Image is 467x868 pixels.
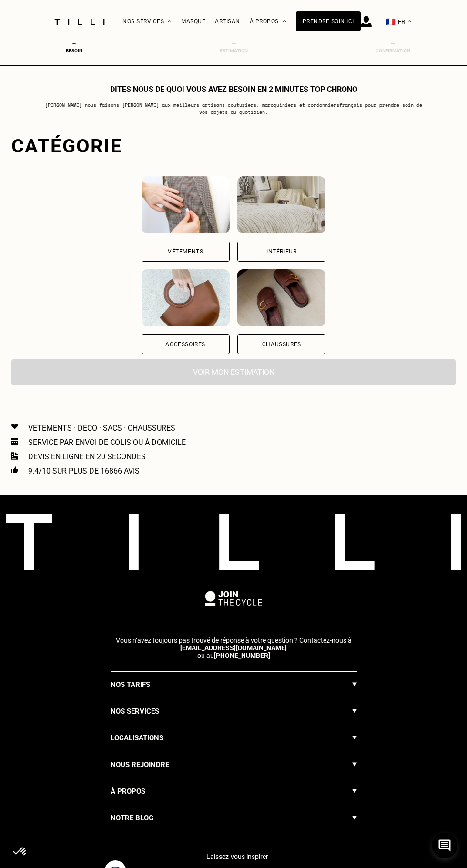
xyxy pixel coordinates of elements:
[386,17,396,26] span: 🇫🇷
[11,424,18,429] img: Icon
[407,20,411,23] img: menu déroulant
[237,176,325,233] img: Intérieur
[28,438,186,447] p: Service par envoi de colis ou à domicile
[11,438,18,445] img: Icon
[111,759,169,770] h3: Nous rejoindre
[168,249,203,254] div: Vêtements
[381,0,416,43] button: 🇫🇷 FR
[45,101,423,116] p: [PERSON_NAME] nous faisons [PERSON_NAME] aux meilleurs artisans couturiers , maroquiniers et cord...
[11,452,18,460] img: Icon
[142,269,230,326] img: Accessoires
[283,20,286,23] img: Menu déroulant à propos
[116,636,352,644] span: Vous n‘avez toujours pas trouvé de réponse à votre question ? Contactez-nous à
[165,342,205,347] div: Accessoires
[111,786,145,797] h3: À propos
[111,732,163,744] h3: Localisations
[250,0,286,43] div: À propos
[352,706,357,717] img: Flèche menu déroulant
[11,466,18,473] img: Icon
[11,135,456,157] div: Catégorie
[352,679,357,690] img: Flèche menu déroulant
[111,812,153,824] h3: Notre blog
[352,759,357,770] img: Flèche menu déroulant
[352,812,357,824] img: Flèche menu déroulant
[119,853,356,860] p: Laissez-vous inspirer
[111,706,159,717] h3: Nos services
[237,269,325,326] img: Chaussures
[104,636,363,659] p: ou au
[6,514,461,570] img: logo Tilli
[180,644,287,652] a: [EMAIL_ADDRESS][DOMAIN_NAME]
[352,732,357,744] img: Flèche menu déroulant
[111,679,150,690] h3: Nos tarifs
[215,18,240,25] a: Artisan
[122,0,172,43] div: Nos services
[28,466,140,475] p: 9.4/10 sur plus de 16866 avis
[262,342,301,347] div: Chaussures
[361,16,372,27] img: icône connexion
[352,786,357,797] img: Flèche menu déroulant
[374,48,412,53] div: Confirmation
[266,249,296,254] div: Intérieur
[55,48,93,53] div: Besoin
[181,18,205,25] a: Marque
[110,85,357,94] h1: Dites nous de quoi vous avez besoin en 2 minutes top chrono
[214,48,253,53] div: Estimation
[214,652,270,659] a: [PHONE_NUMBER]
[142,176,230,233] img: Vêtements
[296,11,361,31] a: Prendre soin ici
[51,19,108,25] img: Logo du service de couturière Tilli
[28,452,146,461] p: Devis en ligne en 20 secondes
[28,424,175,433] p: Vêtements · Déco · Sacs · Chaussures
[205,591,262,605] img: logo Join The Cycle
[168,20,172,23] img: Menu déroulant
